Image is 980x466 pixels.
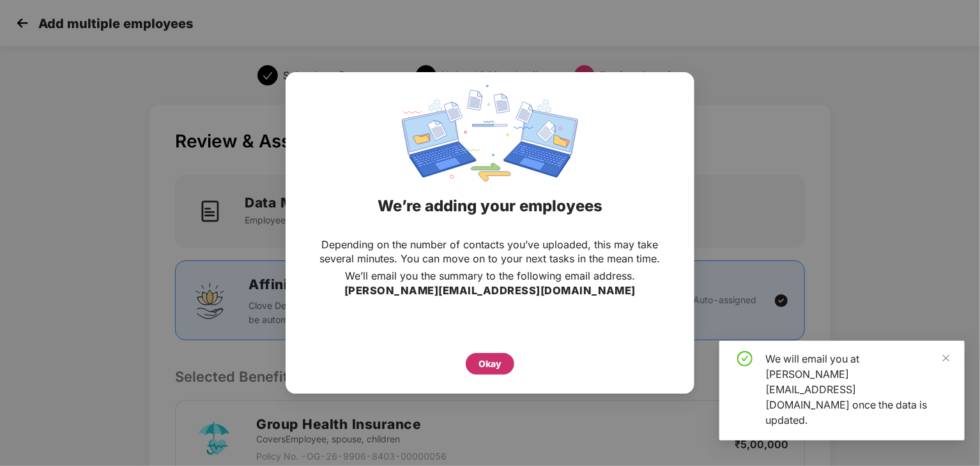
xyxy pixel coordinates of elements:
[479,357,501,371] div: Okay
[344,283,636,299] h3: [PERSON_NAME][EMAIL_ADDRESS][DOMAIN_NAME]
[311,237,669,266] p: Depending on the number of contacts you’ve uploaded, this may take several minutes. You can move ...
[402,85,578,181] img: svg+xml;base64,PHN2ZyBpZD0iRGF0YV9zeW5jaW5nIiB4bWxucz0iaHR0cDovL3d3dy53My5vcmcvMjAwMC9zdmciIHdpZH...
[765,351,949,428] div: We will email you at [PERSON_NAME][EMAIL_ADDRESS][DOMAIN_NAME] once the data is updated.
[737,351,753,366] span: check-circle
[345,269,635,283] p: We’ll email you the summary to the following email address.
[942,354,951,363] span: close
[302,181,678,231] div: We’re adding your employees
